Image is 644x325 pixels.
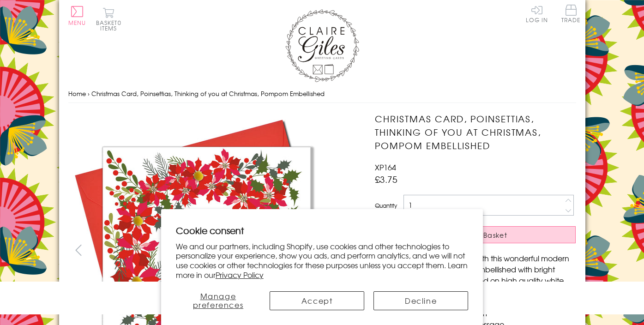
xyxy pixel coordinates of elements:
[561,5,581,24] a: Trade
[68,18,86,27] span: Menu
[68,84,576,103] nav: breadcrumbs
[375,173,397,186] span: £3.75
[68,6,86,25] button: Menu
[176,291,260,310] button: Manage preferences
[526,5,548,23] a: Log In
[216,269,264,280] a: Privacy Policy
[176,224,469,237] h2: Cookie consent
[375,162,396,173] span: XP164
[100,18,121,32] span: 0 items
[375,112,576,152] h1: Christmas Card, Poinsettias, Thinking of you at Christmas, Pompom Embellished
[96,7,121,31] button: Basket0 items
[68,240,89,260] button: prev
[88,89,90,98] span: ›
[68,89,86,98] a: Home
[373,291,468,310] button: Decline
[375,201,397,210] label: Quantity
[176,241,469,280] p: We and our partners, including Shopify, use cookies and other technologies to personalize your ex...
[270,291,364,310] button: Accept
[91,89,325,98] span: Christmas Card, Poinsettias, Thinking of you at Christmas, Pompom Embellished
[193,290,244,310] span: Manage preferences
[285,9,359,82] img: Claire Giles Greetings Cards
[561,5,581,23] span: Trade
